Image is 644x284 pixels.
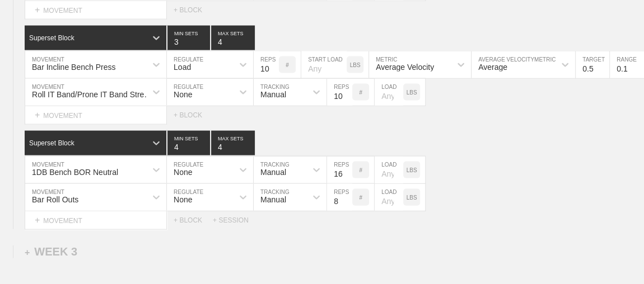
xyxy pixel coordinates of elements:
[25,106,167,125] div: MOVEMENT
[375,79,403,106] input: Any
[174,216,213,224] div: + BLOCK
[211,26,255,50] input: None
[32,168,118,177] div: 1DB Bench BOR Neutral
[29,139,74,147] div: Superset Block
[174,90,192,99] div: None
[174,111,213,119] div: + BLOCK
[174,63,191,72] div: Load
[174,6,213,14] div: + BLOCK
[301,51,347,78] input: Any
[174,195,192,204] div: None
[211,131,255,155] input: None
[260,90,286,99] div: Manual
[588,230,644,284] iframe: Chat Widget
[260,168,286,177] div: Manual
[32,63,115,72] div: Bar Incline Bench Press
[359,195,362,201] p: #
[376,63,434,72] div: Average Velocity
[25,248,30,257] span: +
[32,90,153,99] div: Roll IT Band/Prone IT Band Stretch
[286,62,289,68] p: #
[407,89,417,96] p: LBS
[478,63,507,72] div: Average
[359,89,362,96] p: #
[35,110,40,120] span: +
[35,215,40,225] span: +
[359,167,362,173] p: #
[260,195,286,204] div: Manual
[32,195,78,204] div: Bar Roll Outs
[25,1,167,20] div: MOVEMENT
[375,157,403,183] input: Any
[29,34,74,42] div: Superset Block
[407,195,417,201] p: LBS
[375,184,403,211] input: Any
[213,216,258,224] div: + SESSION
[174,168,192,177] div: None
[350,62,361,68] p: LBS
[407,167,417,173] p: LBS
[35,5,40,15] span: +
[25,245,77,258] div: WEEK 3
[25,211,167,230] div: MOVEMENT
